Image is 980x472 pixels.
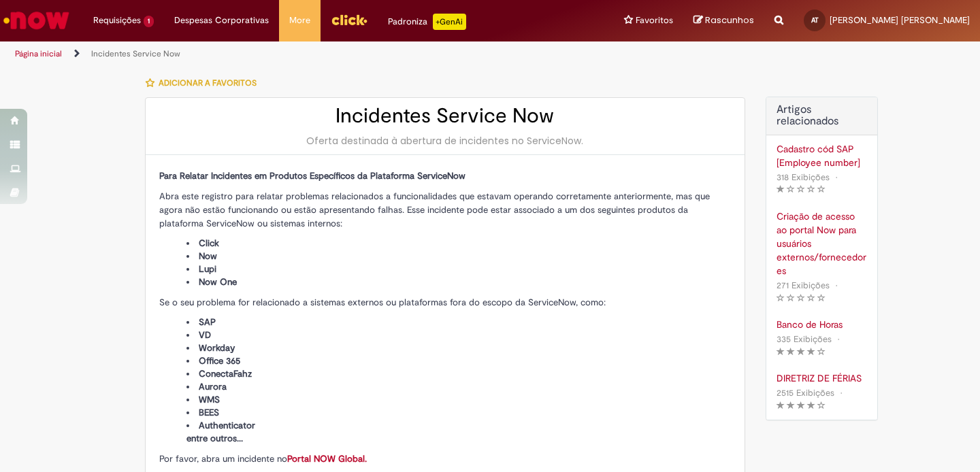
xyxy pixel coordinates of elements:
[159,453,367,465] span: Por favor, abra um incidente no
[777,209,867,277] a: Criação de acesso ao portal Now para usuários externos/fornecedores
[777,171,830,183] span: 318 Exibições
[159,105,731,127] h2: Incidentes Service Now
[199,368,252,380] span: ConectaFahz
[199,316,216,328] span: SAP
[832,276,840,294] span: •
[93,14,141,27] span: Requisições
[832,168,840,186] span: •
[777,318,867,331] a: Banco de Horas
[159,297,606,308] span: Se o seu problema for relacionado a sistemas externos ou plataformas fora do escopo da ServiceNow...
[199,381,227,392] span: Aurora
[388,14,466,30] div: Padroniza
[777,142,867,169] a: Cadastro cód SAP [Employee number]
[159,190,710,229] span: Abra este registro para relatar problemas relacionados a funcionalidades que estavam operando cor...
[159,78,257,88] span: Adicionar a Favoritos
[289,14,310,27] span: More
[777,371,867,385] a: DIRETRIZ DE FÉRIAS
[199,407,219,418] span: BEES
[15,48,62,59] a: Página inicial
[830,14,970,26] span: [PERSON_NAME] [PERSON_NAME]
[174,14,269,27] span: Despesas Corporativas
[693,14,754,27] a: Rascunhos
[811,16,819,24] span: AT
[199,263,216,275] span: Lupi
[199,329,211,341] span: VD
[1,7,71,34] img: ServiceNow
[199,355,240,367] span: Office 365
[199,342,235,354] span: Workday
[777,333,832,345] span: 335 Exibições
[199,250,217,262] span: Now
[159,134,731,148] div: Oferta destinada à abertura de incidentes no ServiceNow.
[199,420,255,431] span: Authenticator
[186,433,243,444] span: entre outros...
[433,14,466,30] p: +GenAi
[834,330,843,348] span: •
[331,10,367,30] img: click_logo_yellow_360x200.png
[144,16,154,27] span: 1
[10,41,643,67] ul: Trilhas de página
[705,14,754,27] span: Rascunhos
[777,104,867,128] h3: Artigos relacionados
[199,276,237,288] span: Now One
[199,394,220,405] span: WMS
[159,170,465,182] span: Para Relatar Incidentes em Produtos Específicos da Plataforma ServiceNow
[777,387,834,399] span: 2515 Exibições
[199,237,219,249] span: Click
[145,69,264,97] button: Adicionar a Favoritos
[777,280,830,291] span: 271 Exibições
[837,384,845,402] span: •
[636,14,673,27] span: Favoritos
[287,453,367,465] a: Portal NOW Global.
[91,48,180,59] a: Incidentes Service Now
